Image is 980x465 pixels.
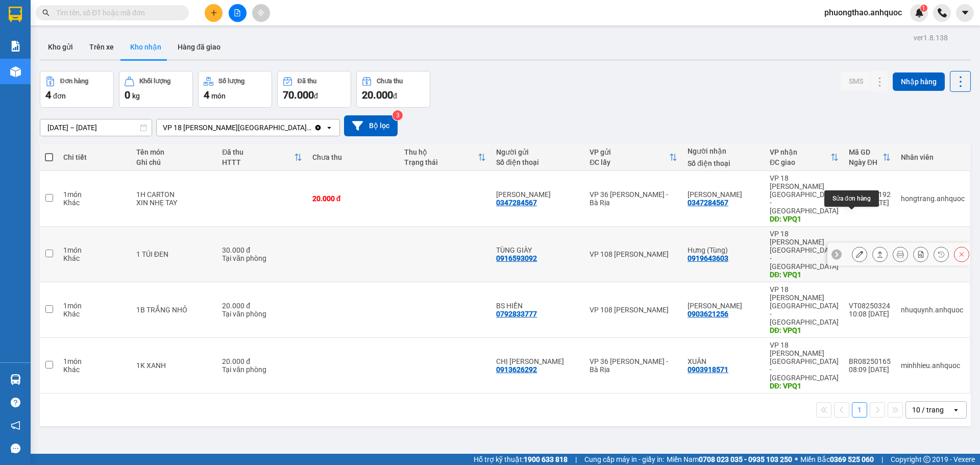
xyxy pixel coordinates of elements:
div: Tại văn phòng [222,254,302,262]
div: 0913626292 [496,365,537,374]
div: Trạng thái [404,158,478,166]
div: VP 18 [PERSON_NAME][GEOGRAPHIC_DATA] - [GEOGRAPHIC_DATA] [770,341,839,382]
span: 0 [125,89,130,101]
span: đơn [53,92,66,100]
button: Bộ lọc [344,115,398,136]
div: 0916593092 [496,254,537,262]
div: 0347284567 [688,199,728,207]
div: 1 món [63,302,126,310]
div: 1H CARTON [136,190,212,199]
span: Hỗ trợ kỹ thuật: [474,454,568,465]
div: Hưng (Tùng) [688,246,759,254]
div: 1K XANH [136,361,212,370]
div: ĐC giao [770,158,830,166]
span: message [11,444,20,453]
button: Đơn hàng4đơn [40,71,114,108]
div: Chưa thu [312,153,394,161]
span: search [42,9,50,16]
th: Toggle SortBy [217,144,307,171]
strong: 1900 633 818 [524,455,568,463]
button: 1 [852,402,867,418]
div: 1 món [63,246,126,254]
span: 70.000 [283,89,314,101]
div: minhhieu.anhquoc [901,361,965,370]
div: 10:08 [DATE] [849,310,891,318]
div: MINH HIEU [496,190,579,199]
div: nhuquynh.anhquoc [901,306,965,314]
span: kg [132,92,140,100]
button: caret-down [956,4,974,22]
th: Toggle SortBy [765,144,844,171]
div: Đơn hàng [60,78,88,85]
div: 1 món [63,357,126,365]
div: DĐ: VPQ1 [770,271,839,279]
div: ver 1.8.138 [914,32,948,43]
div: Nhân viên [901,153,965,161]
div: Tại văn phòng [222,365,302,374]
div: VP 36 [PERSON_NAME] - Bà Rịa [590,357,677,374]
div: Sửa đơn hàng [824,190,879,207]
span: 1 [922,5,925,12]
div: MINH THẢO [688,302,759,310]
div: VP 18 [PERSON_NAME][GEOGRAPHIC_DATA] - [GEOGRAPHIC_DATA] [770,230,839,271]
strong: 0369 525 060 [830,455,874,463]
div: Giao hàng [872,247,888,262]
button: Số lượng4món [198,71,272,108]
div: 0903621256 [688,310,728,318]
span: 4 [45,89,51,101]
div: Thu hộ [404,148,478,156]
span: notification [11,421,20,430]
div: 20.000 đ [222,357,302,365]
div: 30.000 đ [222,246,302,254]
div: hongtrang.anhquoc [901,194,965,203]
div: Tại văn phòng [222,310,302,318]
div: 20.000 đ [222,302,302,310]
span: 20.000 [362,89,393,101]
div: DĐ: VPQ1 [770,382,839,390]
div: VP 18 [PERSON_NAME][GEOGRAPHIC_DATA] - [GEOGRAPHIC_DATA] [770,174,839,215]
span: | [575,454,577,465]
div: 0792833777 [496,310,537,318]
strong: 0708 023 035 - 0935 103 250 [699,455,792,463]
span: file-add [234,9,241,16]
button: Trên xe [81,35,122,59]
input: Selected VP 18 Nguyễn Thái Bình - Quận 1. [313,123,314,133]
div: 08:09 [DATE] [849,365,891,374]
button: Chưa thu20.000đ [356,71,430,108]
span: copyright [923,456,930,463]
button: SMS [841,72,871,90]
div: 10 / trang [912,405,944,415]
div: DĐ: VPQ1 [770,326,839,334]
div: XUÂN [688,357,759,365]
button: file-add [229,4,247,22]
div: VP 18 [PERSON_NAME][GEOGRAPHIC_DATA] - [GEOGRAPHIC_DATA] [770,285,839,326]
span: Miền Nam [667,454,792,465]
input: Select a date range. [40,119,152,136]
div: Đã thu [222,148,293,156]
sup: 3 [393,110,403,120]
div: CHỊ PHƯƠNG [496,357,579,365]
div: Đã thu [298,78,316,85]
div: DĐ: VPQ1 [770,215,839,223]
div: Mã GD [849,148,883,156]
div: 20.000 đ [312,194,394,203]
svg: Clear value [314,124,322,132]
div: 1 món [63,190,126,199]
div: 0903918571 [688,365,728,374]
svg: open [325,124,333,132]
span: phuongthao.anhquoc [816,6,910,19]
div: VP 36 [PERSON_NAME] - Bà Rịa [590,190,677,207]
div: Số điện thoại [688,159,759,167]
div: Khác [63,310,126,318]
button: plus [205,4,223,22]
div: 1B TRẮNG NHỎ [136,306,212,314]
div: Khác [63,199,126,207]
div: 0347284567 [496,199,537,207]
div: Số lượng [218,78,244,85]
span: ⚪️ [795,457,798,461]
sup: 1 [920,5,927,12]
span: caret-down [961,8,970,17]
button: Nhập hàng [893,72,945,91]
div: HTTT [222,158,293,166]
div: Ngày ĐH [849,158,883,166]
